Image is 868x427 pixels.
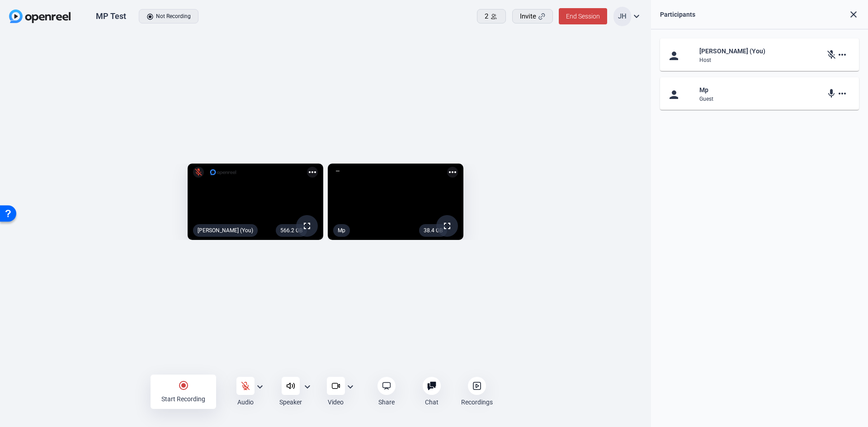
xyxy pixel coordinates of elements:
[613,7,631,26] div: JH
[699,95,820,103] div: Guest
[848,9,859,20] mat-icon: close
[302,381,313,392] mat-icon: expand_more
[512,9,553,23] button: Invite
[345,381,356,392] mat-icon: expand_more
[485,11,488,22] span: 2
[447,167,458,178] mat-icon: more_horiz
[193,224,258,237] div: [PERSON_NAME] (You)
[307,167,318,178] mat-icon: more_horiz
[699,46,820,56] div: [PERSON_NAME] (You)
[667,88,678,99] mat-icon: person
[477,9,506,23] button: 2
[209,168,237,177] img: logo
[826,88,837,99] mat-icon: mic
[333,224,350,237] div: Mp
[9,9,71,23] img: OpenReel logo
[178,380,189,391] mat-icon: radio_button_checked
[193,167,204,178] mat-icon: mic_off
[237,398,254,407] div: Audio
[328,398,344,407] div: Video
[660,9,695,20] div: Participants
[837,49,848,60] mat-icon: more_horiz
[461,398,493,407] div: Recordings
[699,56,820,64] div: Host
[559,8,607,24] button: End Session
[837,88,848,99] mat-icon: more_horiz
[566,13,600,20] span: End Session
[442,221,453,231] mat-icon: fullscreen
[520,11,536,22] span: Invite
[699,84,820,95] div: Mp
[276,224,307,237] div: 566.2 GB
[425,398,439,407] div: Chat
[378,398,395,407] div: Share
[96,11,126,22] div: MP Test
[161,394,205,404] div: Start Recording
[826,49,837,60] mat-icon: mic_off
[255,381,265,392] mat-icon: expand_more
[667,49,678,60] mat-icon: person
[631,11,642,22] mat-icon: expand_more
[419,224,447,237] div: 38.4 GB
[279,398,302,407] div: Speaker
[302,221,312,231] mat-icon: fullscreen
